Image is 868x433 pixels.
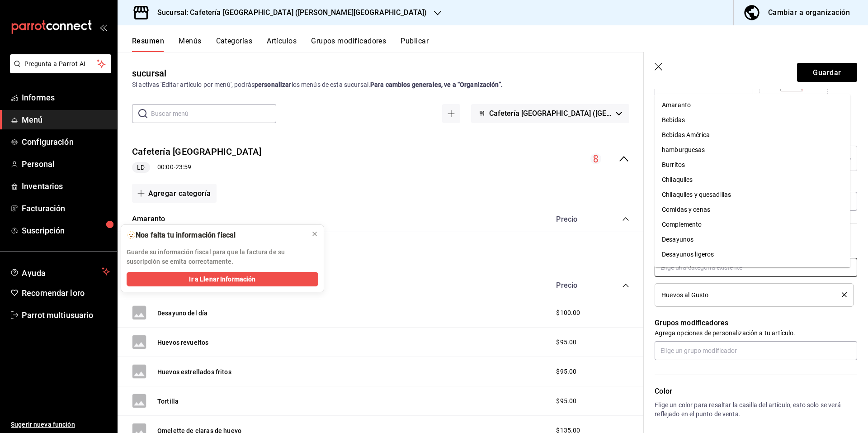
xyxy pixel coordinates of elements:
[132,145,261,159] button: Cafetería [GEOGRAPHIC_DATA]
[157,309,208,317] font: Desayuno del día
[10,54,111,73] button: Pregunta a Parrot AI
[655,387,672,395] font: Color
[662,266,698,273] font: Desechables
[655,319,728,327] font: Grupos modificadores
[175,163,192,171] font: 23:59
[132,68,166,79] font: sucursal
[401,37,429,45] font: Publicar
[835,292,847,297] button: borrar
[22,93,55,102] font: Informes
[132,147,261,157] font: Cafetería [GEOGRAPHIC_DATA]
[662,191,731,198] font: Chilaquiles y quesadillas
[148,189,211,198] font: Agregar categoría
[132,36,868,52] div: pestañas de navegación
[556,397,576,404] font: $95.00
[157,339,208,346] font: Huevos revueltos
[22,288,85,298] font: Recomendar loro
[11,421,75,428] font: Sugerir nueva función
[622,282,629,289] button: colapsar-categoría-fila
[813,68,841,76] font: Guardar
[556,368,576,375] font: $95.00
[118,138,644,181] div: colapsar-fila-del-menú
[127,272,318,286] button: Ir a Llenar Información
[489,109,668,118] font: Cafetería [GEOGRAPHIC_DATA] ([GEOGRAPHIC_DATA])
[622,215,629,223] button: colapsar-categoría-fila
[157,308,208,318] button: Desayuno del día
[127,248,285,265] font: Guarde su información fiscal para que la factura de su suscripción se emita correctamente.
[137,164,145,171] font: LD
[132,214,165,223] font: Amaranto
[157,337,208,347] button: Huevos revueltos
[22,226,65,235] font: Suscripción
[189,276,255,283] font: Ir a Llenar Información
[370,81,503,88] font: Para cambios generales, ve a “Organización”.
[179,37,201,45] font: Menús
[157,368,231,376] font: Huevos estrellados fritos
[311,37,386,45] font: Grupos modificadores
[157,396,179,406] button: Tortilla
[662,161,685,168] font: Burritos
[556,338,576,346] font: $95.00
[22,115,43,124] font: Menú
[662,131,710,138] font: Bebidas América
[22,159,55,169] font: Personal
[22,204,65,213] font: Facturación
[662,101,691,109] font: Amaranto
[662,236,693,243] font: Desayunos
[556,281,577,290] font: Precio
[22,310,94,320] font: Parrot multiusuario
[267,37,297,45] font: Artículos
[157,163,174,171] font: 00:00
[661,291,708,299] font: Huevos al Gusto
[216,37,253,45] font: Categorías
[22,181,63,191] font: Inventarios
[471,104,629,123] button: Cafetería [GEOGRAPHIC_DATA] ([GEOGRAPHIC_DATA])
[132,214,165,224] button: Amaranto
[157,366,231,376] button: Huevos estrellados fritos
[127,231,236,239] font: 🫥Nos falta tu información fiscal
[157,398,179,405] font: Tortilla
[6,66,111,75] a: Pregunta a Parrot AI
[151,105,276,123] input: Buscar menú
[174,163,175,171] font: -
[99,24,107,31] button: abrir_cajón_menú
[655,401,841,418] font: Elige un color para resaltar la casilla del artículo, esto solo se verá reflejado en el punto de ...
[662,251,714,258] font: Desayunos ligeros
[768,8,850,17] font: Cambiar a organización
[157,8,427,17] font: Sucursal: Cafetería [GEOGRAPHIC_DATA] ([PERSON_NAME][GEOGRAPHIC_DATA])
[132,81,255,88] font: Si activas 'Editar artículo por menú', podrás
[662,146,705,153] font: hamburguesas
[132,37,164,45] font: Resumen
[22,268,46,278] font: Ayuda
[292,81,371,88] font: los menús de esta sucursal.
[662,206,710,213] font: Comidas y cenas
[556,309,580,316] font: $100.00
[662,221,702,228] font: Complemento
[556,215,577,224] font: Precio
[255,81,292,88] font: personalizar
[655,341,857,360] input: Elige un grupo modificador
[662,176,693,183] font: Chilaquiles
[132,184,217,203] button: Agregar categoría
[655,329,795,337] font: Agrega opciones de personalización a tu artículo.
[662,116,685,124] font: Bebidas
[24,60,86,67] font: Pregunta a Parrot AI
[22,137,74,147] font: Configuración
[797,63,857,82] button: Guardar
